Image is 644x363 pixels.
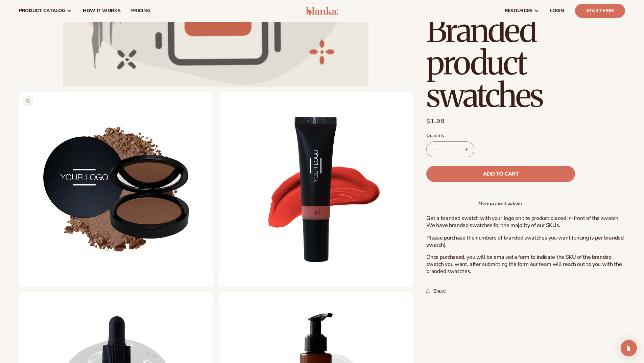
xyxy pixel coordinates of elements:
p: Get a branded swatch with your logo on the product placed in-front of the swatch. We have branded... [426,215,625,229]
span: product catalog [19,8,65,14]
p: Please purchase the numbers of branded swatches you want (pricing is per branded swatch). [426,234,625,249]
button: Add to cart [426,166,575,182]
p: Once purchased, you will be emailed a form to indicate the SKU of the branded swatch you want, af... [426,254,625,275]
span: pricing [131,8,150,14]
button: Share [426,283,448,298]
a: More payment options [426,200,575,206]
span: LOGIN [550,8,564,14]
span: resources [505,8,532,14]
label: Quantity [426,133,575,139]
span: $1.99 [426,117,445,126]
span: Add to cart [483,171,519,177]
h1: Branded product swatches [426,14,625,112]
img: logo [306,7,338,15]
div: Open Intercom Messenger [621,340,637,356]
a: Start Free [575,4,625,18]
span: How It Works [83,8,121,14]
